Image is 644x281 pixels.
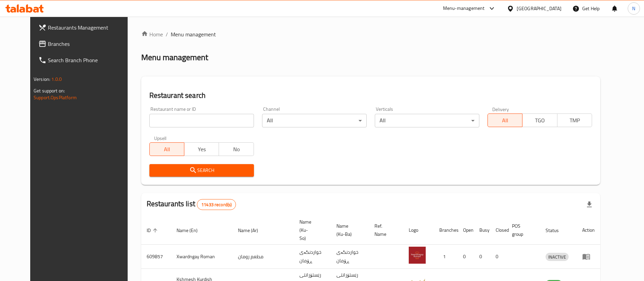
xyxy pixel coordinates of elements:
[155,166,249,175] span: Search
[490,216,507,245] th: Closed
[149,164,254,177] button: Search
[149,90,592,101] h2: Restaurant search
[434,245,458,269] td: 1
[141,30,163,38] a: Home
[375,114,479,127] div: All
[581,196,597,213] div: Export file
[557,113,592,127] button: TMP
[522,113,557,127] button: TGO
[141,30,600,38] nav: breadcrumb
[632,5,635,12] span: N
[331,245,369,269] td: خواردنگەی ڕۆمان
[434,216,458,245] th: Branches
[262,114,367,127] div: All
[403,216,434,245] th: Logo
[171,245,233,269] td: Xwardngay Roman
[490,245,507,269] td: 0
[474,216,490,245] th: Busy
[487,113,522,127] button: All
[147,199,236,210] h2: Restaurants list
[517,5,562,12] div: [GEOGRAPHIC_DATA]
[48,40,132,48] span: Branches
[152,144,182,154] span: All
[166,30,168,38] li: /
[374,222,395,238] span: Ref. Name
[177,226,206,234] span: Name (En)
[458,216,474,245] th: Open
[34,93,77,102] a: Support.OpsPlatform
[577,216,600,245] th: Action
[294,245,331,269] td: خواردنگەی ڕۆمان
[512,222,532,238] span: POS group
[409,247,426,264] img: Xwardngay Roman
[582,252,595,261] div: Menu
[219,142,254,156] button: No
[34,75,50,84] span: Version:
[48,23,132,32] span: Restaurants Management
[33,36,138,52] a: Branches
[546,253,569,261] div: INACTIVE
[474,245,490,269] td: 0
[560,116,589,125] span: TMP
[492,107,509,111] label: Delivery
[187,144,216,154] span: Yes
[141,52,208,63] h2: Menu management
[233,245,294,269] td: مطعم رومان
[51,75,62,84] span: 1.0.0
[154,136,167,140] label: Upsell
[33,19,138,36] a: Restaurants Management
[336,222,361,238] span: Name (Ku-Ba)
[238,226,267,234] span: Name (Ar)
[443,4,485,13] div: Menu-management
[184,142,219,156] button: Yes
[48,56,132,64] span: Search Branch Phone
[197,201,236,208] span: 11433 record(s)
[546,253,569,261] span: INACTIVE
[33,52,138,68] a: Search Branch Phone
[491,116,520,125] span: All
[197,199,236,210] div: Total records count
[171,30,216,38] span: Menu management
[458,245,474,269] td: 0
[34,86,65,95] span: Get support on:
[299,218,323,242] span: Name (Ku-So)
[222,144,251,154] span: No
[149,142,184,156] button: All
[525,116,554,125] span: TGO
[147,226,160,234] span: ID
[546,226,568,234] span: Status
[141,245,171,269] td: 609857
[149,114,254,127] input: Search for restaurant name or ID..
